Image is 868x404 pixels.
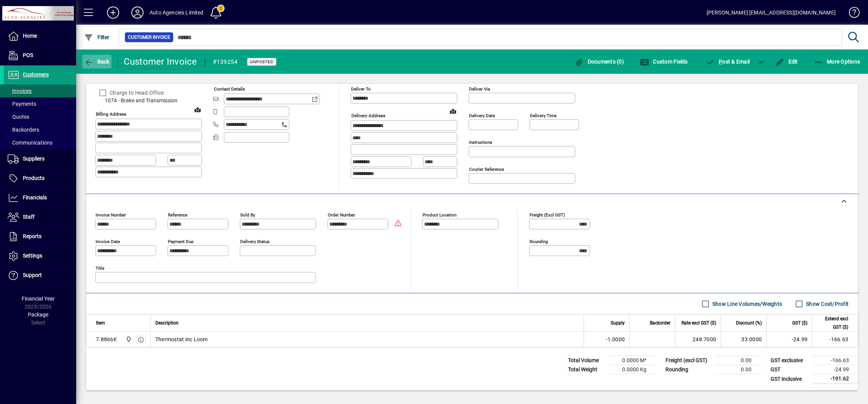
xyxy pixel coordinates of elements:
[812,55,862,68] button: More Options
[84,59,110,65] span: Back
[773,55,800,68] button: Edit
[128,33,170,41] span: Customer Invoice
[96,336,117,343] div: 7.8866K
[817,315,848,331] span: Extend excl GST ($)
[711,300,782,308] label: Show Line Volumes/Weights
[168,239,193,244] mat-label: Payment due
[8,127,39,133] span: Backorders
[767,374,812,384] td: GST inclusive
[792,319,807,327] span: GST ($)
[681,319,716,327] span: Rate excl GST ($)
[23,156,45,162] span: Suppliers
[96,212,126,218] mat-label: Invoice number
[469,167,504,172] mat-label: Courier Reference
[814,59,860,65] span: More Options
[23,194,47,200] span: Financials
[84,34,110,40] span: Filter
[469,113,495,118] mat-label: Delivery date
[469,140,492,145] mat-label: Instructions
[23,72,49,78] span: Customers
[812,332,858,347] td: -166.63
[124,335,132,344] span: Rangiora
[328,212,355,218] mat-label: Order number
[101,6,125,19] button: Add
[155,336,208,343] span: Thermostat inc Loom
[775,59,798,65] span: Edit
[124,56,197,68] div: Customer Invoice
[4,150,76,169] a: Suppliers
[447,105,459,117] a: View on map
[767,365,812,374] td: GST
[804,300,849,308] label: Show Cost/Profit
[23,214,35,220] span: Staff
[4,266,76,285] a: Support
[610,365,656,374] td: 0.0000 Kg
[530,239,548,244] mat-label: Rounding
[767,356,812,365] td: GST exclusive
[82,55,112,68] button: Back
[150,6,204,19] div: Auto Agencies Limited
[82,30,112,44] button: Filter
[736,319,762,327] span: Discount (%)
[8,114,29,120] span: Quotes
[706,59,750,65] span: ost & Email
[574,59,624,65] span: Documents (0)
[812,356,858,365] td: -166.63
[4,208,76,227] a: Staff
[707,6,836,19] div: [PERSON_NAME] [EMAIL_ADDRESS][DOMAIN_NAME]
[640,59,688,65] span: Custom Fields
[662,356,715,365] td: Freight (excl GST)
[650,319,670,327] span: Backorder
[4,97,76,110] a: Payments
[4,247,76,266] a: Settings
[4,110,76,123] a: Quotes
[4,84,76,97] a: Invoices
[4,46,76,65] a: POS
[4,136,76,149] a: Communications
[530,212,565,218] mat-label: Freight (excl GST)
[766,332,812,347] td: -24.99
[155,319,179,327] span: Description
[168,212,187,218] mat-label: Reference
[125,6,150,19] button: Profile
[530,113,557,118] mat-label: Delivery time
[680,336,716,343] div: 248.7000
[351,86,371,92] mat-label: Deliver To
[8,140,53,146] span: Communications
[843,2,858,26] a: Knowledge Base
[715,365,761,374] td: 0.00
[191,103,204,116] a: View on map
[469,86,490,92] mat-label: Deliver via
[4,227,76,246] a: Reports
[719,59,722,65] span: P
[23,272,42,278] span: Support
[28,312,48,318] span: Package
[96,266,104,271] mat-label: Title
[662,365,715,374] td: Rounding
[4,169,76,188] a: Products
[638,55,690,68] button: Custom Fields
[22,296,55,302] span: Financial Year
[610,356,656,365] td: 0.0000 M³
[4,188,76,207] a: Financials
[23,253,42,259] span: Settings
[240,239,270,244] mat-label: Delivery status
[715,356,761,365] td: 0.00
[8,101,36,107] span: Payments
[812,374,858,384] td: -191.62
[702,55,754,68] button: Post & Email
[95,97,202,105] span: 1074 - Brake and Transmission
[4,27,76,46] a: Home
[812,365,858,374] td: -24.99
[250,59,273,64] span: Unposted
[23,33,37,39] span: Home
[423,212,456,218] mat-label: Product location
[240,212,255,218] mat-label: Sold by
[23,233,41,239] span: Reports
[96,239,120,244] mat-label: Invoice date
[23,52,33,58] span: POS
[721,332,766,347] td: 33.0000
[213,56,238,68] div: #139254
[606,336,625,343] span: -1.0000
[573,55,626,68] button: Documents (0)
